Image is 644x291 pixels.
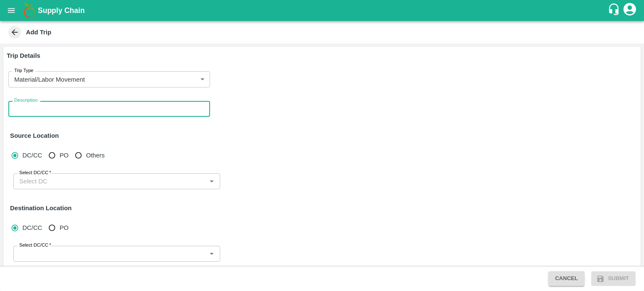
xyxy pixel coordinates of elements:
[7,52,40,59] strong: Trip Details
[23,151,42,160] span: DC/CC
[38,5,608,16] a: Supply Chain
[23,223,42,232] span: DC/CC
[608,3,622,18] div: customer-support
[86,151,105,160] span: Others
[38,6,85,15] b: Supply Chain
[206,176,217,187] button: Open
[2,1,21,20] button: open drawer
[622,2,637,19] div: account of current user
[16,176,204,187] input: Select DC
[10,132,59,139] strong: Source Location
[10,205,72,211] strong: Destination Location
[19,170,51,176] label: Select DC/CC
[14,75,85,84] p: Material/Labor Movement
[60,151,68,160] span: PO
[206,248,217,259] button: Open
[19,242,51,249] label: Select DC/CC
[60,223,68,232] span: PO
[26,29,51,36] b: Add Trip
[21,2,38,19] img: logo
[14,97,38,104] label: Description
[548,271,584,286] button: Cancel
[14,67,34,74] label: Trip Type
